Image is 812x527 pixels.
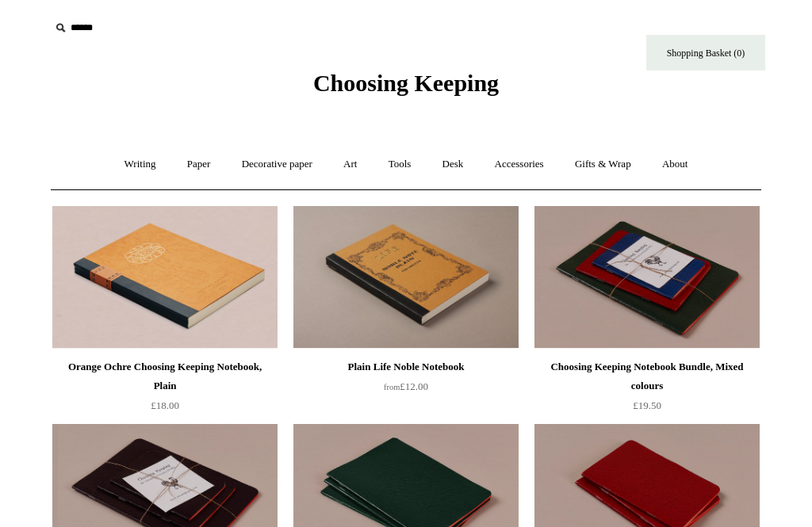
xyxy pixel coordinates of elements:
[173,143,225,185] a: Paper
[646,35,765,71] a: Shopping Basket (0)
[428,143,478,185] a: Desk
[293,357,519,422] a: Plain Life Noble Notebook from£12.00
[52,357,278,422] a: Orange Ochre Choosing Keeping Notebook, Plain £18.00
[293,206,519,349] a: Plain Life Noble Notebook Plain Life Noble Notebook
[534,206,760,349] img: Choosing Keeping Notebook Bundle, Mixed colours
[384,380,428,392] span: £12.00
[313,82,499,94] a: Choosing Keeping
[633,399,661,411] span: £19.50
[534,357,760,422] a: Choosing Keeping Notebook Bundle, Mixed colours £19.50
[52,206,278,349] a: Orange Ochre Choosing Keeping Notebook, Plain Orange Ochre Choosing Keeping Notebook, Plain
[538,357,756,395] div: Choosing Keeping Notebook Bundle, Mixed colours
[561,143,645,185] a: Gifts & Wrap
[534,206,760,349] a: Choosing Keeping Notebook Bundle, Mixed colours Choosing Keeping Notebook Bundle, Mixed colours
[329,143,371,185] a: Art
[52,206,278,349] img: Orange Ochre Choosing Keeping Notebook, Plain
[481,143,558,185] a: Accessories
[56,357,274,395] div: Orange Ochre Choosing Keeping Notebook, Plain
[313,70,499,96] span: Choosing Keeping
[228,143,327,185] a: Decorative paper
[297,357,515,376] div: Plain Life Noble Notebook
[110,143,170,185] a: Writing
[648,143,703,185] a: About
[293,206,519,349] img: Plain Life Noble Notebook
[151,399,179,411] span: £18.00
[374,143,426,185] a: Tools
[384,383,400,391] span: from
